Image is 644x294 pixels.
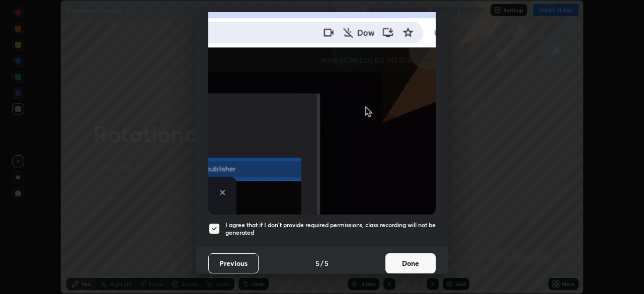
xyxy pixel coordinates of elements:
[225,221,436,237] h5: I agree that if I don't provide required permissions, class recording will not be generated
[315,258,319,268] h4: 5
[385,253,436,273] button: Done
[208,253,259,273] button: Previous
[325,258,329,268] h4: 5
[320,258,324,268] h4: /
